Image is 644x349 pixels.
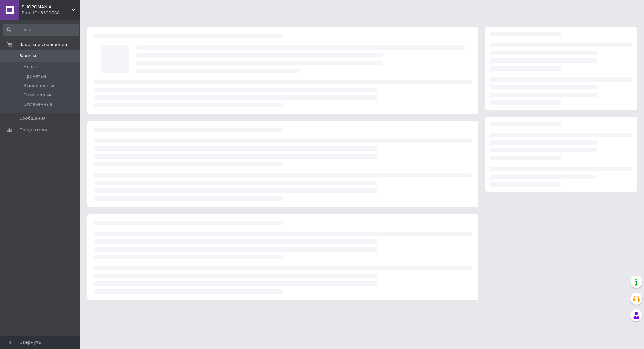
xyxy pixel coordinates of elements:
[23,101,52,107] span: Оплаченные
[23,83,56,89] span: Выполненные
[22,10,80,16] div: Ваш ID: 3529788
[22,4,72,10] span: SHOPOMANIA
[19,115,46,121] span: Сообщения
[23,63,38,70] span: Новые
[19,127,47,133] span: Покупатели
[3,24,79,36] input: Поиск
[23,92,53,98] span: Отмененные
[19,42,67,48] span: Заказы и сообщения
[23,73,47,79] span: Принятые
[19,53,36,59] span: Заказы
